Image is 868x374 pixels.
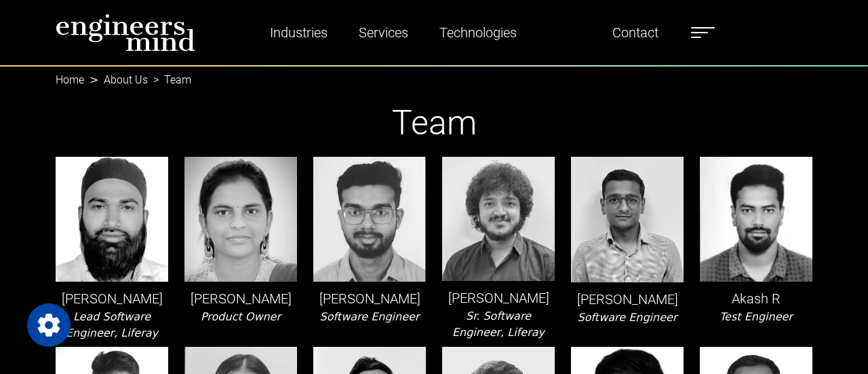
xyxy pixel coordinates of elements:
a: Home [56,73,84,86]
p: [PERSON_NAME] [313,288,426,309]
a: Services [353,17,414,48]
img: leader-img [700,157,812,282]
p: [PERSON_NAME] [571,289,684,310]
img: leader-img [184,157,297,282]
nav: breadcrumb [56,65,812,81]
i: Software Engineer [578,311,677,324]
img: logo [56,14,195,52]
a: Industries [264,17,333,48]
p: [PERSON_NAME] [442,288,555,308]
i: Sr. Software Engineer, Liferay [452,310,545,339]
p: [PERSON_NAME] [184,288,297,309]
a: About Us [104,73,148,86]
i: Software Engineer [320,310,420,323]
h1: Team [56,102,812,143]
img: leader-img [442,157,555,281]
i: Lead Software Engineer, Liferay [66,310,158,339]
img: leader-img [56,157,168,282]
i: Product Owner [201,310,281,323]
p: [PERSON_NAME] [56,288,168,309]
a: Technologies [434,17,522,48]
a: Contact [607,17,664,48]
img: leader-img [571,157,684,282]
img: leader-img [313,157,426,282]
li: Team [148,72,191,88]
p: Akash R [700,288,812,309]
i: Test Engineer [719,310,793,323]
